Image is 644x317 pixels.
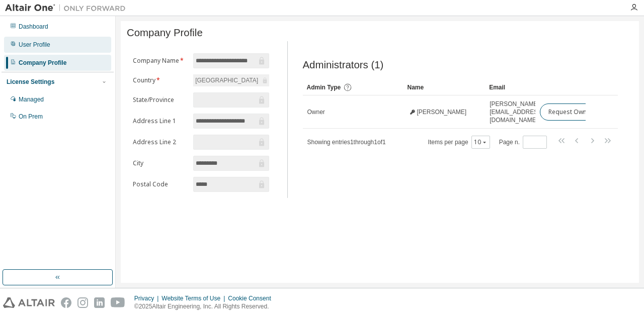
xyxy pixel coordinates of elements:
[193,74,269,86] div: [GEOGRAPHIC_DATA]
[94,297,105,308] img: linkedin.svg
[133,117,187,125] label: Address Line 1
[19,113,43,121] div: On Prem
[307,108,325,116] span: Owner
[5,3,131,13] img: Altair One
[499,136,547,149] span: Page n.
[7,78,54,86] div: License Settings
[127,27,203,39] span: Company Profile
[428,136,490,149] span: Items per page
[162,294,228,302] div: Website Terms of Use
[3,297,55,308] img: altair_logo.svg
[133,180,187,188] label: Postal Code
[307,139,386,146] span: Showing entries 1 through 1 of 1
[134,294,162,302] div: Privacy
[134,302,277,311] p: © 2025 Altair Engineering, Inc. All Rights Reserved.
[489,79,531,95] div: Email
[133,76,187,84] label: Country
[133,138,187,146] label: Address Line 2
[490,100,543,124] span: [PERSON_NAME][EMAIL_ADDRESS][DOMAIN_NAME]
[194,75,260,86] div: [GEOGRAPHIC_DATA]
[307,84,341,91] span: Admin Type
[19,41,50,49] div: User Profile
[540,103,625,121] button: Request Owner Change
[408,79,481,95] div: Name
[19,95,44,103] div: Managed
[474,138,488,146] button: 10
[303,59,384,71] span: Administrators (1)
[133,159,187,167] label: City
[111,297,125,308] img: youtube.svg
[133,96,187,104] label: State/Province
[228,294,277,302] div: Cookie Consent
[77,297,88,308] img: instagram.svg
[61,297,71,308] img: facebook.svg
[417,108,467,116] span: [PERSON_NAME]
[19,23,48,31] div: Dashboard
[19,59,66,67] div: Company Profile
[133,57,187,65] label: Company Name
